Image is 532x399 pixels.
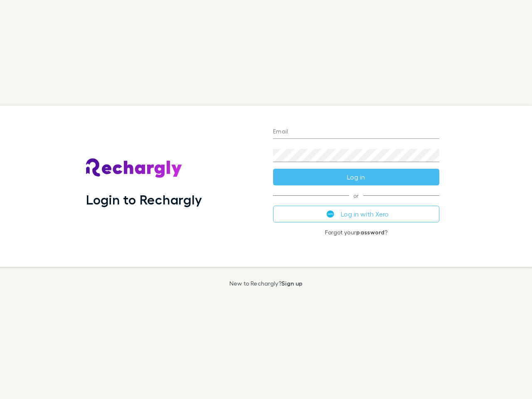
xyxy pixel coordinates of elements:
span: or [273,195,439,196]
p: New to Rechargly? [229,280,303,287]
img: Rechargly's Logo [86,158,182,178]
img: Xero's logo [327,210,334,218]
p: Forgot your ? [273,229,439,236]
a: password [356,229,384,236]
button: Log in [273,169,439,185]
button: Log in with Xero [273,206,439,222]
a: Sign up [281,280,303,287]
h1: Login to Rechargly [86,192,202,207]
